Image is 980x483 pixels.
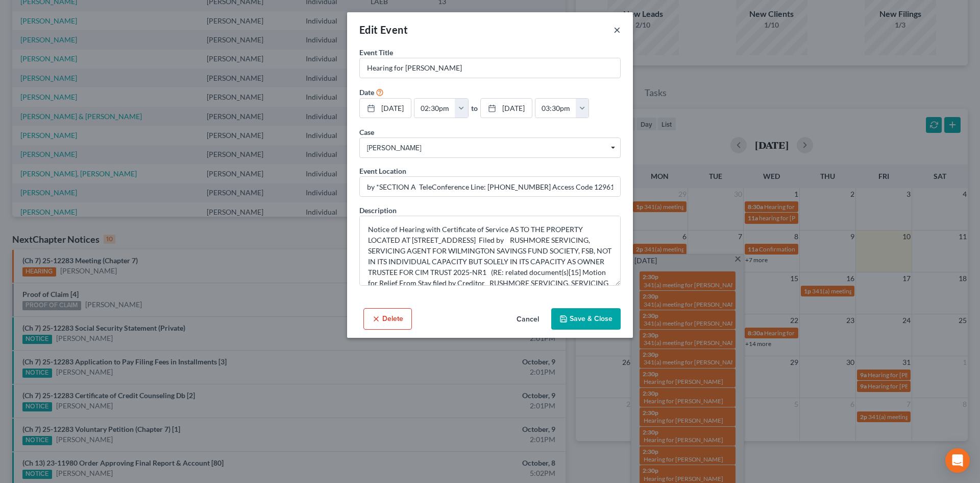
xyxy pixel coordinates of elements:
span: Edit Event [359,24,408,36]
label: to [471,103,478,113]
button: × [614,24,621,36]
input: -- : -- [414,99,455,118]
a: [DATE] [481,99,532,118]
span: Event Title [359,48,393,57]
button: Save & Close [551,308,621,330]
label: Case [359,127,374,137]
input: Enter location... [360,177,620,196]
input: -- : -- [535,99,576,118]
button: Cancel [508,309,547,330]
button: Delete [363,308,412,330]
label: Description [359,205,397,216]
div: Open Intercom Messenger [945,448,970,473]
span: [PERSON_NAME] [367,143,613,153]
label: Event Location [359,166,406,176]
span: Select box activate [359,137,621,158]
a: [DATE] [360,99,411,118]
input: Enter event name... [360,58,620,78]
label: Date [359,87,374,98]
